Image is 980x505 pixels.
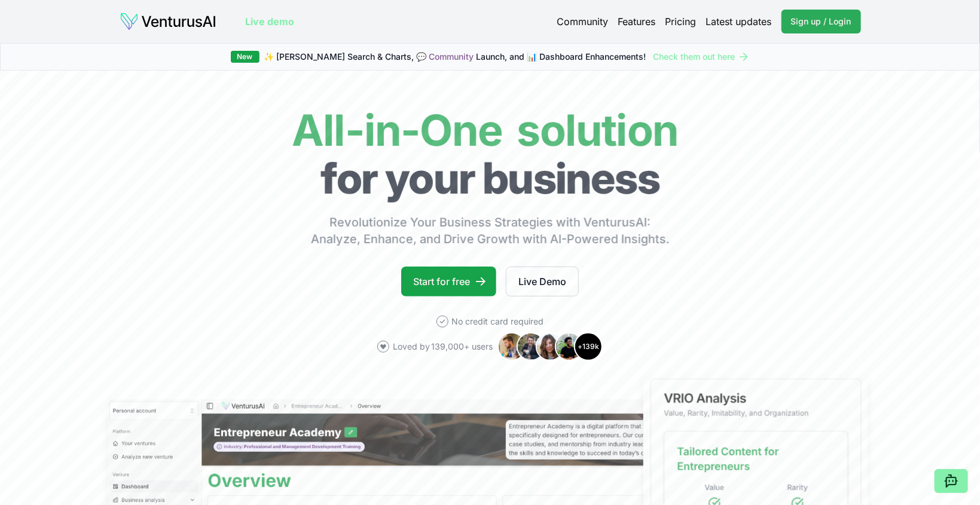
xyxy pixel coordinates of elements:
a: Latest updates [706,14,772,29]
img: Avatar 1 [497,332,526,361]
a: Sign up / Login [781,10,861,33]
a: Live Demo [506,267,579,296]
a: Features [618,14,656,29]
a: Community [557,14,609,29]
div: New [231,51,259,63]
img: Avatar 3 [536,332,564,361]
img: Avatar 2 [517,332,545,361]
img: logo [120,12,216,31]
a: Community [429,51,474,62]
span: ✨ [PERSON_NAME] Search & Charts, 💬 Launch, and 📊 Dashboard Enhancements! [264,51,646,63]
a: Check them out here [654,51,750,63]
a: Pricing [665,14,697,29]
a: Start for free [401,267,496,296]
img: Avatar 4 [555,332,584,361]
span: Sign up / Login [791,16,851,27]
a: Live demo [245,14,294,29]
